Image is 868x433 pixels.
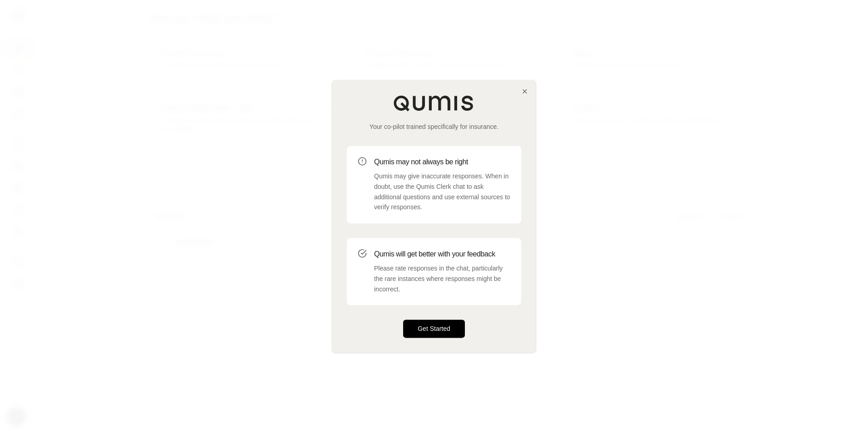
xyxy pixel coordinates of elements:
p: Please rate responses in the chat, particularly the rare instances where responses might be incor... [374,263,510,294]
h3: Qumis may not always be right [374,157,510,167]
button: Get Started [403,320,465,338]
img: Qumis Logo [393,95,475,111]
h3: Qumis will get better with your feedback [374,249,510,260]
p: Your co-pilot trained specifically for insurance. [347,122,521,131]
p: Qumis may give inaccurate responses. When in doubt, use the Qumis Clerk chat to ask additional qu... [374,171,510,212]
